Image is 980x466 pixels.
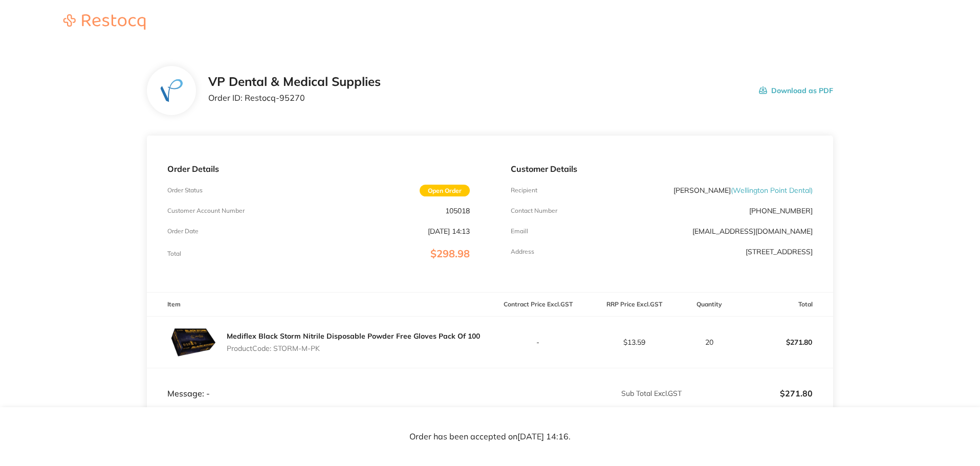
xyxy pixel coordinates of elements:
[673,186,813,194] p: [PERSON_NAME]
[227,344,480,352] p: Product Code: STORM-M-PK
[683,407,813,416] p: $27.18
[737,330,833,354] p: $271.80
[511,228,528,235] p: Emaill
[167,207,245,214] p: Customer Account Number
[491,389,682,397] p: Sub Total Excl. GST
[208,75,381,89] h2: VP Dental & Medical Supplies
[731,186,813,195] span: ( Wellington Point Dental )
[586,293,682,317] th: RRP Price Excl. GST
[53,14,156,30] img: Restocq logo
[759,75,833,106] button: Download as PDF
[692,227,813,236] a: [EMAIL_ADDRESS][DOMAIN_NAME]
[746,248,813,256] p: [STREET_ADDRESS]
[511,187,537,194] p: Recipient
[490,293,586,317] th: Contract Price Excl. GST
[167,250,181,257] p: Total
[445,207,470,215] p: 105018
[737,293,833,317] th: Total
[511,207,557,214] p: Contact Number
[749,207,813,215] p: [PHONE_NUMBER]
[167,187,203,194] p: Order Status
[491,338,586,346] p: -
[430,247,470,260] span: $298.98
[511,248,534,255] p: Address
[682,293,737,317] th: Quantity
[409,432,571,441] p: Order has been accepted on [DATE] 14:16 .
[167,228,199,235] p: Order Date
[53,14,156,31] a: Restocq logo
[428,227,470,235] p: [DATE] 14:13
[147,293,490,317] th: Item
[208,93,381,102] p: Order ID: Restocq- 95270
[167,317,219,368] img: ZzV6anlxMQ
[420,185,470,196] span: Open Order
[586,338,682,346] p: $13.59
[683,389,813,398] p: $271.80
[511,164,813,173] p: Customer Details
[167,164,469,173] p: Order Details
[683,338,736,346] p: 20
[155,74,188,107] img: dWt3d2Q0OQ
[147,368,490,398] td: Message: -
[227,331,480,341] a: Mediflex Black Storm Nitrile Disposable Powder Free Gloves Pack Of 100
